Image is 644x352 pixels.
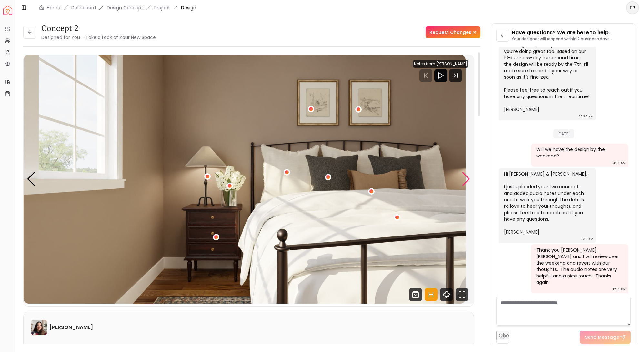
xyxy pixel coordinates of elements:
a: Spacejoy [3,6,12,15]
img: Spacejoy Logo [3,6,12,15]
li: Design Concept [107,5,143,11]
svg: Fullscreen [456,288,468,301]
svg: Hotspots Toggle [425,288,438,301]
span: Design [181,5,196,11]
svg: Shop Products from this design [409,288,422,301]
div: 11:30 AM [581,236,593,242]
img: Design Render 2 [24,55,466,304]
div: Carousel [24,55,474,304]
nav: breadcrumb [39,5,196,11]
h3: concept 2 [41,23,156,34]
div: Thank you [PERSON_NAME]: [PERSON_NAME] and I will review over the weekend and revert with our tho... [536,247,622,286]
span: TR [627,2,638,14]
p: Have questions? We are here to help. [512,29,610,36]
a: Home [47,5,60,11]
div: Previous slide [27,172,35,186]
svg: 360 View [440,288,453,301]
span: [DATE] [553,129,574,138]
a: Dashboard [71,5,96,11]
div: Hi [PERSON_NAME], I’m doing well, thank you! I hope you’re doing great too. Based on our 10-busin... [504,29,589,113]
div: 12:10 PM [613,286,626,293]
button: TR [626,1,639,14]
div: Next slide [462,172,470,186]
svg: Play [437,72,445,79]
a: Request Changes [426,26,480,38]
p: Your designer will respond within 2 business days. [512,36,610,42]
h6: [PERSON_NAME] [49,324,93,331]
div: 3:38 AM [613,160,626,166]
p: Please listen to the voice note from your designer, outlining the details of your design. [31,343,466,349]
div: Will we have the design by the weekend? [536,146,622,159]
div: 2 / 5 [24,55,466,304]
img: Maria Castillero [31,320,47,335]
a: Project [154,5,170,11]
svg: Next Track [449,69,462,82]
div: Notes from [PERSON_NAME] [413,60,468,68]
div: Hi [PERSON_NAME] & [PERSON_NAME], I just uploaded your two concepts and added audio notes under e... [504,171,589,235]
div: 10:28 PM [579,113,593,120]
small: Designed for You – Take a Look at Your New Space [41,34,156,41]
